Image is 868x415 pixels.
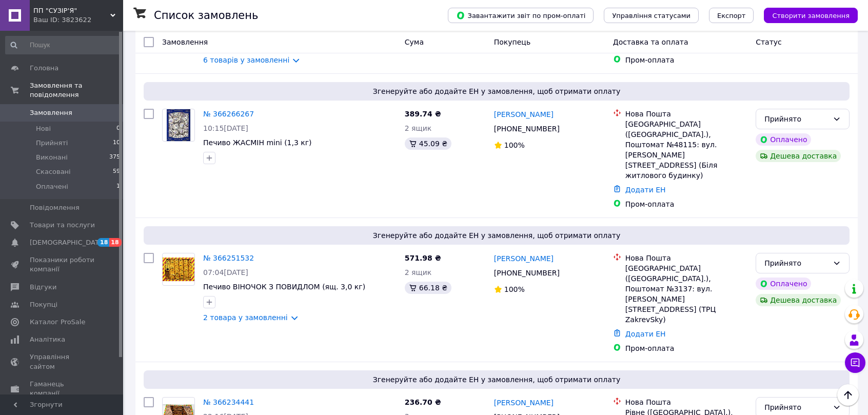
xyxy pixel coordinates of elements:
div: Прийнято [764,402,828,413]
span: 18 [97,238,109,247]
span: Показники роботи компанії [30,255,95,274]
span: Згенеруйте або додайте ЕН у замовлення, щоб отримати оплату [148,230,845,241]
span: Згенеруйте або додайте ЕН у замовлення, щоб отримати оплату [148,374,845,385]
a: Печиво ВІНОЧОК З ПОВИДЛОМ (ящ. 3,0 кг) [203,283,365,291]
div: [GEOGRAPHIC_DATA] ([GEOGRAPHIC_DATA].), Поштомат №3137: вул. [PERSON_NAME][STREET_ADDRESS] (ТРЦ Z... [625,263,747,325]
div: Нова Пошта [625,397,747,407]
a: Печиво ЖАСМІН mini (1,3 кг) [203,139,312,147]
div: Пром-оплата [625,343,747,353]
span: Головна [30,64,58,73]
span: Оплачені [36,182,68,191]
a: 2 товара у замовленні [203,313,288,322]
div: [PHONE_NUMBER] [492,266,562,280]
span: 07:04[DATE] [203,268,248,276]
button: Завантажити звіт по пром-оплаті [448,8,594,23]
span: Каталог ProSale [30,318,85,327]
span: 10 [113,139,120,148]
span: Замовлення та повідомлення [30,81,123,100]
div: [GEOGRAPHIC_DATA] ([GEOGRAPHIC_DATA].), Поштомат №48115: вул. [PERSON_NAME][STREET_ADDRESS] (Біля... [625,119,747,181]
a: Фото товару [162,253,195,286]
span: [DEMOGRAPHIC_DATA] [30,238,106,247]
a: 6 товарів у замовленні [203,56,289,64]
span: Замовлення [30,108,72,117]
span: Управління сайтом [30,352,95,371]
div: Пром-оплата [625,55,747,65]
div: 66.18 ₴ [405,282,451,294]
span: Гаманець компанії [30,380,95,398]
div: Пром-оплата [625,199,747,209]
span: 375 [109,153,120,162]
div: Прийнято [764,113,828,125]
span: 236.70 ₴ [405,398,441,406]
span: Створити замовлення [772,12,850,19]
div: [PHONE_NUMBER] [492,122,562,136]
a: Фото товару [162,109,195,142]
a: Створити замовлення [754,11,858,19]
span: 10:15[DATE] [203,124,248,132]
a: Додати ЕН [625,186,666,194]
a: [PERSON_NAME] [494,253,554,264]
span: Відгуки [30,283,56,292]
span: 2 ящик [405,268,432,276]
img: Фото товару [163,258,194,281]
button: Чат з покупцем [845,352,865,373]
span: Виконані [36,153,68,162]
span: Завантажити звіт по пром-оплаті [456,11,585,20]
a: Додати ЕН [625,330,666,338]
h1: Список замовлень [154,9,258,22]
span: 571.98 ₴ [405,254,441,262]
span: Експорт [717,12,746,19]
a: № 366234441 [203,398,254,406]
button: Експорт [709,8,754,23]
span: 1 [116,182,120,191]
button: Наверх [837,384,859,406]
a: [PERSON_NAME] [494,398,554,408]
span: Прийняті [36,139,68,148]
span: Нові [36,124,51,133]
div: Прийнято [764,258,828,269]
button: Створити замовлення [764,8,858,23]
div: 45.09 ₴ [405,137,451,150]
div: Ваш ID: 3823622 [33,15,123,25]
a: № 366251532 [203,254,254,262]
span: Аналітика [30,335,65,344]
span: 100% [504,141,525,149]
span: Повідомлення [30,203,80,212]
span: 0 [116,124,120,133]
span: Згенеруйте або додайте ЕН у замовлення, щоб отримати оплату [148,86,845,96]
span: Cума [405,38,424,46]
input: Пошук [5,36,121,54]
span: ПП "СУЗІР'Я" [33,6,110,15]
span: 100% [504,285,525,293]
div: Дешева доставка [756,150,841,162]
span: 389.74 ₴ [405,110,441,118]
span: Покупець [494,38,530,46]
a: № 366266267 [203,110,254,118]
div: Дешева доставка [756,294,841,306]
div: Оплачено [756,278,811,290]
span: Замовлення [162,38,208,46]
span: Скасовані [36,167,71,176]
a: [PERSON_NAME] [494,109,554,120]
span: Управління статусами [612,12,691,19]
div: Нова Пошта [625,253,747,263]
div: Нова Пошта [625,109,747,119]
span: Статус [756,38,782,46]
span: 2 ящик [405,124,432,132]
span: 18 [109,238,121,247]
button: Управління статусами [604,8,699,23]
img: Фото товару [167,109,190,141]
span: Доставка та оплата [613,38,688,46]
div: Оплачено [756,133,811,146]
span: 59 [113,167,120,176]
span: Товари та послуги [30,221,95,230]
span: Покупці [30,300,57,309]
